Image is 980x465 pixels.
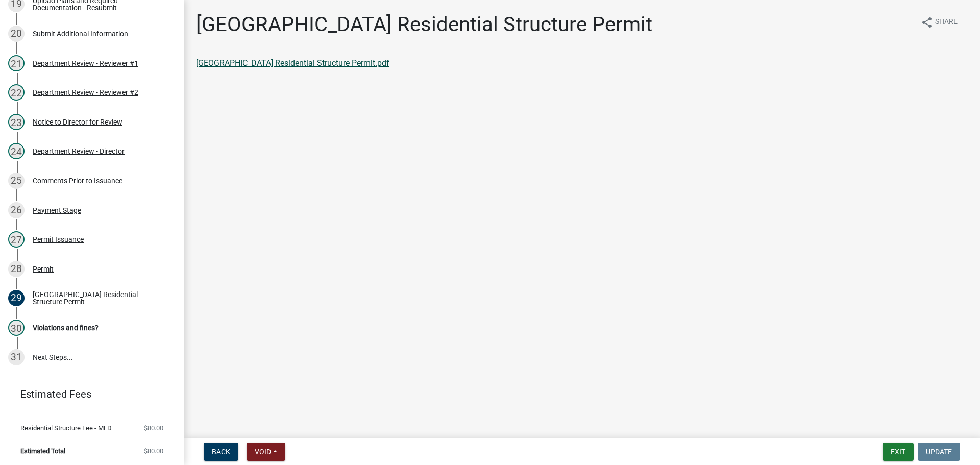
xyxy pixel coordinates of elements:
[33,324,99,331] div: Violations and fines?
[8,173,24,189] div: 25
[196,12,652,37] h1: [GEOGRAPHIC_DATA] Residential Structure Permit
[144,425,163,431] span: $80.00
[8,384,167,404] a: Estimated Fees
[33,118,122,126] div: Notice to Director for Review
[33,265,54,273] div: Permit
[247,443,285,461] button: Void
[913,12,966,32] button: shareShare
[918,443,960,461] button: Update
[8,290,24,306] div: 29
[33,60,138,67] div: Department Review - Reviewer #1
[8,349,24,365] div: 31
[926,448,952,456] span: Update
[8,114,24,130] div: 23
[921,16,933,29] i: share
[33,30,128,37] div: Submit Additional Information
[935,16,958,29] span: Share
[20,425,112,431] span: Residential Structure Fee - MFD
[33,148,125,155] div: Department Review - Director
[204,443,238,461] button: Back
[20,448,65,454] span: Estimated Total
[8,231,24,248] div: 27
[33,89,138,96] div: Department Review - Reviewer #2
[8,26,24,42] div: 20
[8,55,24,71] div: 21
[33,177,122,184] div: Comments Prior to Issuance
[8,84,24,101] div: 22
[8,143,24,159] div: 24
[212,448,230,456] span: Back
[33,291,167,305] div: [GEOGRAPHIC_DATA] Residential Structure Permit
[8,320,24,336] div: 30
[33,236,84,243] div: Permit Issuance
[196,58,389,68] a: [GEOGRAPHIC_DATA] Residential Structure Permit.pdf
[255,448,271,456] span: Void
[8,261,24,277] div: 28
[8,202,24,218] div: 26
[33,207,81,214] div: Payment Stage
[144,448,163,454] span: $80.00
[883,443,914,461] button: Exit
